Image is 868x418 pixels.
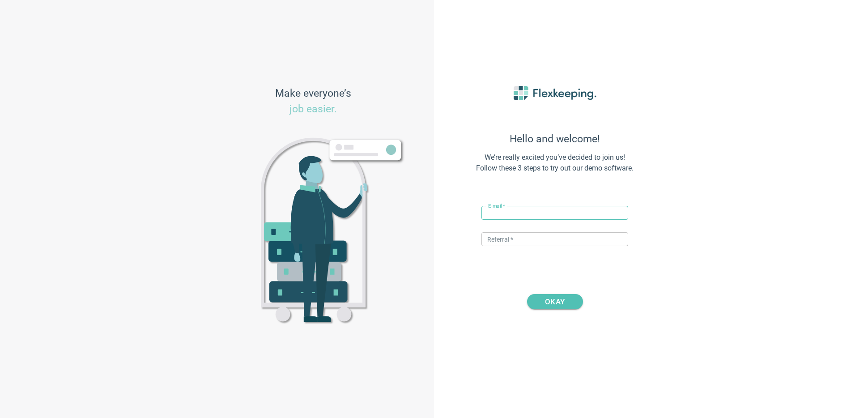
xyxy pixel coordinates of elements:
span: We’re really excited you’ve decided to join us! Follow these 3 steps to try out our demo software. [456,152,653,174]
span: Hello and welcome! [456,133,653,145]
span: OKAY [545,294,565,309]
span: job easier. [289,103,337,115]
span: Make everyone’s [275,86,351,117]
button: OKAY [527,294,583,309]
